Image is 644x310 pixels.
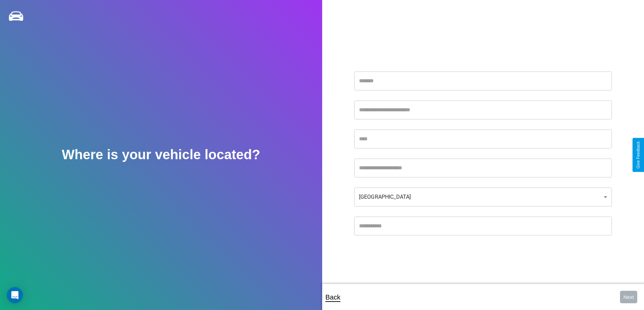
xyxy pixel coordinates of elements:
[7,287,23,303] div: Open Intercom Messenger
[620,291,637,303] button: Next
[326,291,340,303] p: Back
[62,147,260,162] h2: Where is your vehicle located?
[354,188,612,206] div: [GEOGRAPHIC_DATA]
[636,141,641,169] div: Give Feedback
